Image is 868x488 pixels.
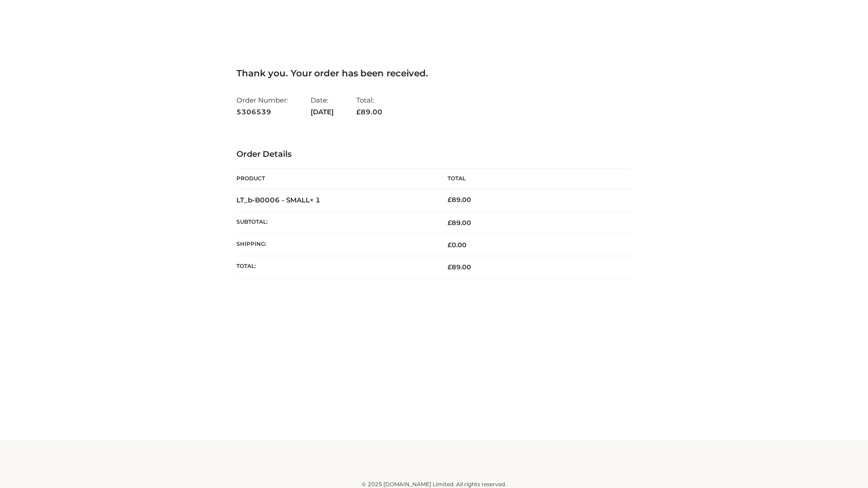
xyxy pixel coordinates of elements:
[448,219,452,227] span: £
[448,196,452,204] span: £
[356,92,382,120] li: Total:
[310,196,321,204] strong: × 1
[434,169,632,189] th: Total
[311,106,334,118] strong: [DATE]
[236,169,434,189] th: Product
[236,106,288,118] strong: 5306539
[448,241,452,249] span: £
[356,108,382,116] span: 89.00
[236,196,321,204] strong: LT_b-B0006 - SMALL
[236,150,632,160] h3: Order Details
[448,241,467,249] bdi: 0.00
[236,211,434,234] th: Subtotal:
[448,219,471,227] span: 89.00
[236,92,288,120] li: Order Number:
[236,234,434,256] th: Shipping:
[236,68,632,79] h3: Thank you. Your order has been received.
[311,92,334,120] li: Date:
[356,108,361,116] span: £
[448,263,452,271] span: £
[448,196,471,204] bdi: 89.00
[448,263,471,271] span: 89.00
[236,256,434,278] th: Total:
